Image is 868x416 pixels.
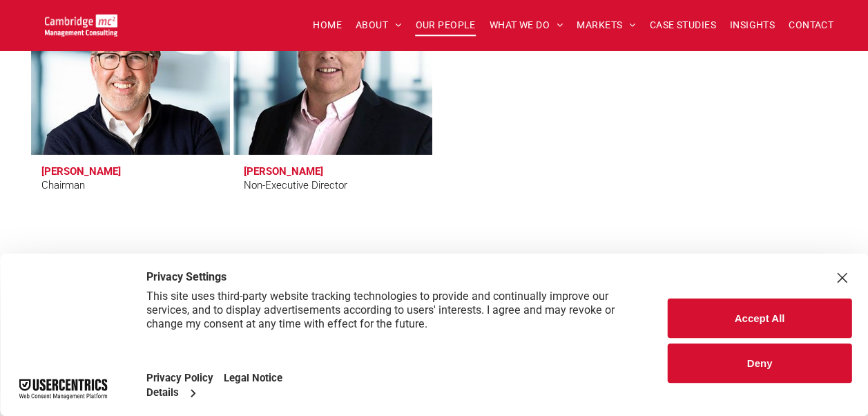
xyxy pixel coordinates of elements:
a: ABOUT [349,15,409,36]
h3: [PERSON_NAME] [244,165,323,178]
a: CONTACT [782,15,840,36]
a: OUR PEOPLE [408,15,482,36]
a: CASE STUDIES [643,15,723,36]
h3: [PERSON_NAME] [41,165,121,178]
img: Go to Homepage [45,14,117,37]
a: WHAT WE DO [483,15,570,36]
a: Your Business Transformed | Cambridge Management Consulting [45,16,117,30]
a: INSIGHTS [723,15,782,36]
a: MARKETS [570,15,642,36]
div: Chairman [41,178,85,193]
div: Non-Executive Director [244,178,347,193]
a: HOME [306,15,349,36]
